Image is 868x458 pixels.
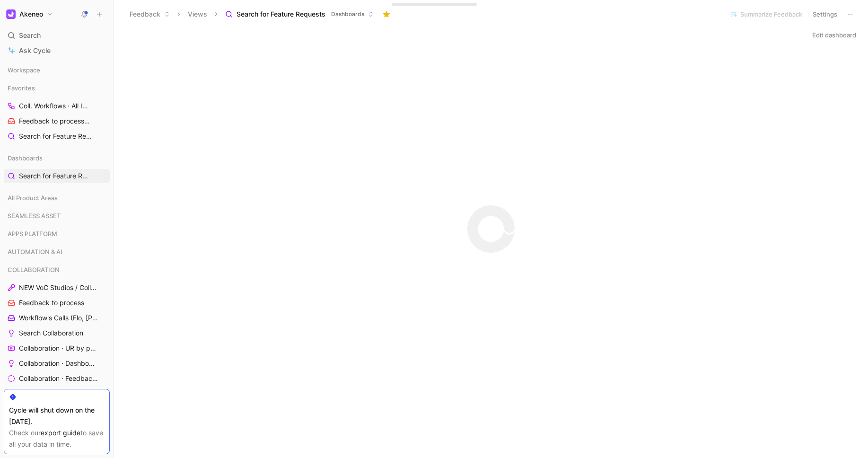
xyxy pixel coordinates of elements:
div: COLLABORATIONNEW VoC Studios / CollaborationFeedback to processWorkflow's Calls (Flo, [PERSON_NAM... [4,263,110,431]
h1: Akeneo [19,10,43,18]
span: Search for Feature Requests [19,171,89,181]
div: AUTOMATION & AI [4,245,110,259]
button: Search for Feature RequestsDashboards [221,7,378,21]
button: Edit dashboard [808,28,860,42]
button: Settings [808,8,842,21]
a: Collaboration · Feedback by source [4,371,110,386]
span: Dashboards [8,153,43,163]
div: All Product Areas [4,191,110,205]
div: SEAMLESS ASSET [4,209,110,223]
button: Feedback [125,7,174,21]
div: Favorites [4,81,110,95]
span: Workflow's Calls (Flo, [PERSON_NAME], [PERSON_NAME]) [19,313,102,323]
div: APPS PLATFORM [4,227,110,241]
a: Ask Cycle [4,44,110,58]
span: Dashboards [331,9,364,19]
span: Favorites [8,83,35,93]
span: Feedback to process [19,298,84,308]
span: COLLABORATION [8,265,60,274]
span: All Product Areas [8,193,58,203]
button: Summarize Feedback [726,8,807,21]
span: Workspace [8,65,40,75]
button: AkeneoAkeneo [4,8,55,21]
div: SEAMLESS ASSET [4,209,110,226]
a: Coll. Workflows · All IMs [4,99,110,113]
span: Search for Feature Requests [19,132,93,141]
div: Search [4,28,110,43]
a: Feedback to processCOLLABORATION [4,114,110,128]
span: Collaboration · UR by project [19,343,97,353]
img: Akeneo [6,9,16,19]
a: Collaboration · Dashboard [4,356,110,370]
div: Cycle will shut down on the [DATE]. [9,405,105,427]
a: Search Collaboration [4,326,110,340]
span: NEW VoC Studios / Collaboration [19,283,98,292]
span: Feedback to process [19,116,93,126]
div: COLLABORATION [4,263,110,277]
a: NEW VoC Studios / Collaboration [4,281,110,295]
span: Collaboration · Feedback by source [19,374,99,383]
span: Search [19,30,41,41]
div: All Product Areas [4,191,110,208]
a: Workflow's Calls (Flo, [PERSON_NAME], [PERSON_NAME]) [4,311,110,325]
span: APPS PLATFORM [8,229,57,238]
span: AUTOMATION & AI [8,247,62,256]
div: Dashboards [4,151,110,165]
span: Collaboration · Dashboard [19,359,97,368]
a: export guide [41,429,80,437]
span: Search Collaboration [19,328,83,338]
div: Workspace [4,63,110,77]
a: Search for Feature Requests [4,129,110,143]
div: DashboardsSearch for Feature Requests [4,151,110,183]
div: Check our to save all your data in time. [9,427,105,450]
a: Collaboration · UR by project [4,341,110,355]
span: Coll. Workflows · All IMs [19,101,94,111]
div: APPS PLATFORM [4,227,110,244]
span: Search for Feature Requests [237,9,325,19]
span: SEAMLESS ASSET [8,211,61,220]
a: Feedback to process [4,296,110,310]
button: Views [184,7,211,21]
a: Search for Feature Requests [4,169,110,183]
span: Ask Cycle [19,45,51,56]
a: Collaboration · All IMs [4,387,110,401]
div: AUTOMATION & AI [4,245,110,262]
